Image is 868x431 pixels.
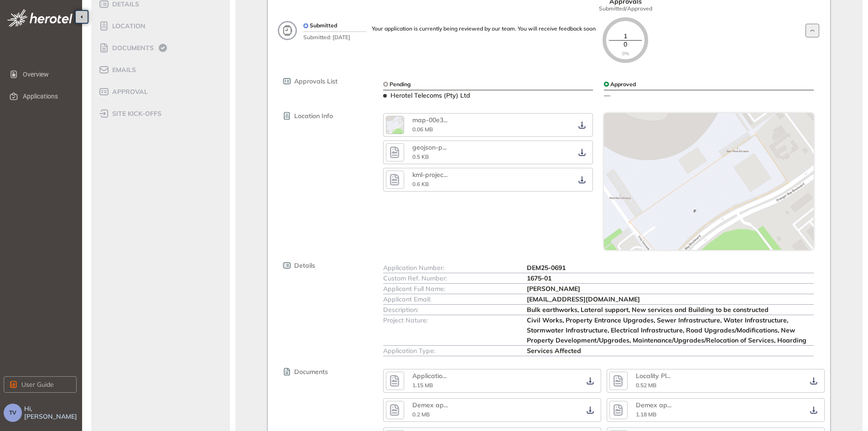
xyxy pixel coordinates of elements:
span: 0.52 MB [636,382,656,389]
span: Submitted/Approved [599,5,652,12]
span: Hi, [PERSON_NAME] [24,405,78,421]
span: Documents [294,368,328,376]
span: TV [9,410,16,416]
span: ... [443,171,447,179]
span: Details [109,0,139,8]
span: — [604,91,610,99]
span: geojson-p [412,143,442,151]
span: map-00e3 [412,116,443,124]
span: Demex ap [412,401,444,409]
span: Overview [23,65,69,83]
span: Applicant Email: [383,295,431,303]
span: Description: [383,306,418,314]
span: ... [442,372,447,380]
span: Services Affected [527,347,581,355]
span: Application Number: [383,264,444,272]
span: Details [294,262,315,270]
span: 0.06 MB [412,126,433,133]
span: [PERSON_NAME] [527,285,580,293]
span: ... [443,116,447,124]
div: Locality Plan.pdf [636,372,672,380]
div: Demex appointment letter.pdf [636,401,672,409]
span: Submitted: [DATE] [303,31,366,41]
div: Your application is currently being reviewed by our team. You will receive feedback soon [372,26,596,32]
span: Applications [23,87,69,105]
span: Applicant Full Name: [383,285,445,293]
span: [EMAIL_ADDRESS][DOMAIN_NAME] [527,295,640,303]
span: 0% [622,51,629,57]
span: site kick-offs [109,110,161,118]
span: Approval [109,88,148,96]
span: 0.2 MB [412,411,430,418]
button: TV [4,404,22,422]
div: Demex appointment of VCG.pdf [412,401,449,409]
span: Applicatio [412,372,442,380]
span: Civil Works, Property Entrance Upgrades, Sewer Infrastructure, Water Infrastructure, Stormwater I... [527,316,806,344]
button: User Guide [4,376,77,393]
span: Approvals List [294,78,338,85]
span: Application Type: [383,347,435,355]
span: Location [109,22,146,30]
span: Location Info [294,112,333,120]
img: logo [7,9,73,27]
span: 0.5 KB [412,153,429,160]
span: 0.6 KB [412,181,429,187]
span: Project Nature: [383,316,428,324]
span: Demex ap [636,401,667,409]
span: 1675-01 [527,274,551,282]
span: ... [444,401,448,409]
span: ... [667,401,671,409]
span: Locality Pl [636,372,666,380]
img: map-snapshot [604,113,814,279]
span: Herotel Telecoms (Pty) Ltd [390,91,470,99]
span: Bulk earthworks, Lateral support, New services and Building to be constructed [527,306,769,314]
span: DEM25-0691 [527,264,566,272]
div: kml-project-1fbf1323-c802-4dcb-b963-82a220e6f571.kml [412,171,449,179]
span: ... [666,372,670,380]
span: Pending [390,81,411,88]
span: Approved [610,81,636,88]
span: 1.18 MB [636,411,656,418]
span: 1.15 MB [412,382,433,389]
span: Documents [109,44,154,52]
span: Submitted [310,22,337,29]
span: kml-projec [412,171,443,179]
span: ... [442,143,447,151]
span: Emails [109,66,136,74]
div: map-00e33460.png [412,116,449,124]
span: Custom Ref. Number: [383,274,447,282]
div: geojson-project-ff37208a-3d82-4bed-bcc9-40b47d326638.geojson [412,144,449,151]
div: Application Letter on behalf of Demex by VCG.pdf [412,372,449,380]
span: User Guide [21,379,54,389]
